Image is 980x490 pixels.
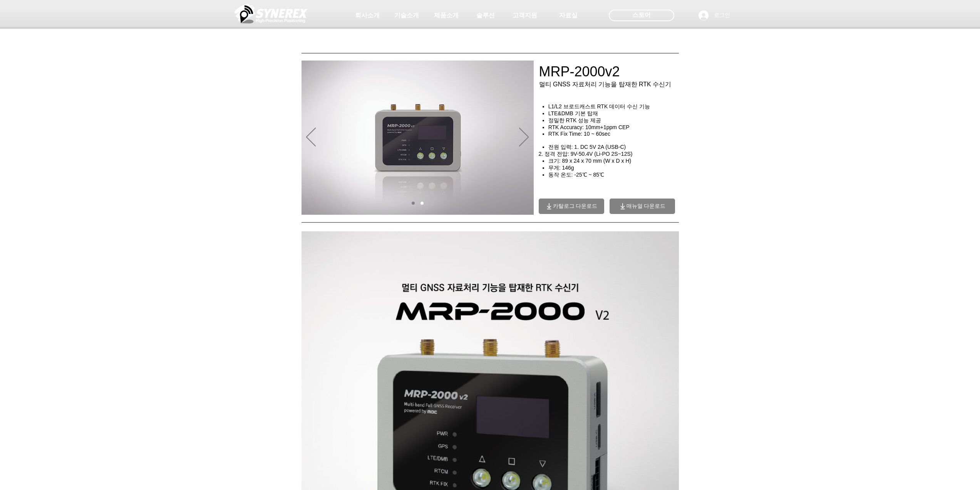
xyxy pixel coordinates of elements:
[632,11,651,19] span: 스토어
[409,202,426,205] nav: 슬라이드
[476,12,495,20] span: 솔루션
[549,8,588,23] a: 자료실
[559,12,578,20] span: 자료실
[627,203,666,210] span: 매뉴얼 다운로드
[609,10,674,21] div: 스토어
[539,151,633,157] span: 2. 정격 전압: 9V-50.4V (Li-PO 2S~12S)
[434,12,459,20] span: 제품소개
[506,8,544,23] a: 고객지원
[693,8,735,23] button: 로그인
[610,199,675,214] a: 매뉴얼 다운로드
[394,12,419,20] span: 기술소개
[302,61,534,215] img: MRP2000v2_정면.jpg
[711,12,733,19] span: 로그인
[306,128,316,148] button: 이전
[420,202,424,205] a: 02
[548,117,601,123] span: 정밀한 RTK 성능 제공
[348,8,387,23] a: 회사소개
[513,12,537,20] span: 고객지원
[548,124,630,130] span: RTK Accuracy: 10mm+1ppm CEP
[355,12,380,20] span: 회사소개
[427,8,466,23] a: 제품소개
[235,2,308,25] img: 씨너렉스_White_simbol_대지 1.png
[548,165,574,171] span: 무게: 146g
[412,202,415,205] a: 01
[466,8,505,23] a: 솔루션
[891,457,980,490] iframe: Wix Chat
[539,199,604,214] a: 카탈로그 다운로드
[548,144,626,150] span: 전원 입력: 1. DC 5V 2A (USB-C)
[548,158,631,164] span: 크기: 89 x 24 x 70 mm (W x D x H)
[548,172,604,178] span: 동작 온도: -25℃ ~ 85℃
[548,131,610,137] span: RTK Fix Time: 10 ~ 60sec
[302,61,534,215] div: 슬라이드쇼
[519,128,529,148] button: 다음
[387,8,426,23] a: 기술소개
[553,203,598,210] span: 카탈로그 다운로드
